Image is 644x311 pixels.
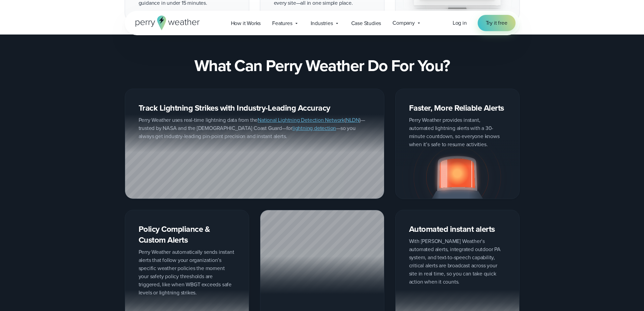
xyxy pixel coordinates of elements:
a: How it Works [225,16,267,30]
span: Case Studies [351,19,381,27]
span: Industries [311,19,333,27]
a: National Lightning Detection Network [258,116,344,124]
span: Features [272,19,292,27]
img: lightning alert [396,139,519,199]
h2: What Can Perry Weather Do For You? [194,56,450,75]
a: Log in [453,19,467,27]
a: lightning detection [292,124,336,132]
a: Case Studies [345,16,387,30]
span: Company [392,19,415,27]
a: Try it free [478,15,516,31]
span: How it Works [231,19,261,27]
span: Try it free [486,19,507,27]
a: NLDN [346,116,359,124]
